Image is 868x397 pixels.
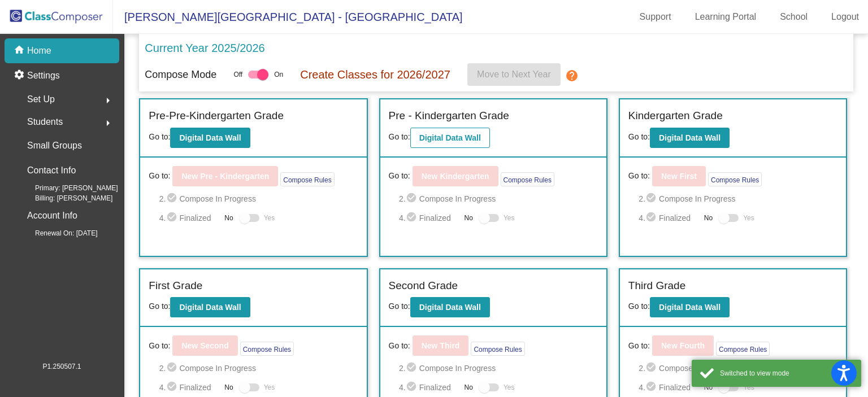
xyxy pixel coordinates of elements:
span: No [465,382,473,392]
a: Logout [822,8,868,26]
span: On [274,69,283,80]
span: Go to: [389,170,410,182]
button: Digital Data Wall [650,128,730,148]
b: New Fourth [661,341,705,350]
button: Compose Rules [501,172,554,186]
span: Billing: [PERSON_NAME] [17,193,112,203]
span: Yes [264,211,275,225]
span: Off [233,69,242,80]
span: 4. Finalized [399,381,459,394]
button: New Third [413,335,469,356]
b: New Kindergarten [422,172,489,181]
b: Digital Data Wall [659,133,721,142]
b: Digital Data Wall [179,303,241,312]
a: Support [631,8,680,26]
p: Small Groups [27,138,82,154]
mat-icon: check_circle [645,192,659,206]
p: Home [27,44,51,58]
div: Switched to view mode [720,368,853,378]
mat-icon: home [14,44,27,58]
p: Compose Mode [145,67,216,82]
b: Digital Data Wall [419,303,481,312]
button: Compose Rules [280,172,334,186]
span: Go to: [628,302,650,311]
span: Yes [743,211,754,225]
button: Compose Rules [240,342,294,356]
span: 2. Compose In Progress [159,361,358,375]
span: No [224,382,233,392]
span: 4. Finalized [159,211,219,225]
mat-icon: arrow_right [101,116,115,130]
span: Set Up [27,91,55,107]
p: Settings [27,69,60,82]
button: Digital Data Wall [170,297,250,317]
span: 2. Compose In Progress [159,192,358,206]
span: 4. Finalized [159,381,219,394]
mat-icon: check_circle [406,381,419,394]
button: Digital Data Wall [410,128,490,148]
mat-icon: check_circle [166,361,180,375]
mat-icon: settings [14,69,27,82]
label: Pre - Kindergarten Grade [389,108,509,124]
span: Go to: [149,170,170,182]
p: Contact Info [27,163,76,178]
p: Current Year 2025/2026 [145,40,264,56]
span: Yes [504,381,515,394]
label: Pre-Pre-Kindergarten Grade [149,108,284,124]
span: Renewal On: [DATE] [17,228,97,238]
span: 2. Compose In Progress [399,192,598,206]
a: School [771,8,817,26]
button: New Pre - Kindergarten [172,166,278,186]
span: 2. Compose In Progress [639,361,837,375]
mat-icon: check_circle [166,211,180,225]
span: 4. Finalized [399,211,459,225]
span: Go to: [628,170,650,182]
a: Learning Portal [686,8,766,26]
span: Go to: [389,132,410,141]
b: New Pre - Kindergarten [181,172,269,181]
span: 2. Compose In Progress [399,361,598,375]
span: No [704,213,713,223]
mat-icon: arrow_right [101,94,115,107]
span: Go to: [149,132,170,141]
span: Yes [504,211,515,225]
span: Students [27,114,63,130]
span: No [465,213,473,223]
span: 4. Finalized [639,381,698,394]
span: 2. Compose In Progress [639,192,837,206]
mat-icon: check_circle [166,192,180,206]
span: Go to: [628,132,650,141]
span: [PERSON_NAME][GEOGRAPHIC_DATA] - [GEOGRAPHIC_DATA] [113,8,463,26]
span: Go to: [149,302,170,311]
button: New First [652,166,706,186]
span: Yes [743,381,754,394]
b: Digital Data Wall [419,133,481,142]
button: New Kindergarten [413,166,498,186]
button: Move to Next Year [467,63,561,86]
button: Compose Rules [716,342,770,356]
button: Digital Data Wall [650,297,730,317]
mat-icon: check_circle [645,211,659,225]
span: Primary: [PERSON_NAME] [17,183,118,193]
b: Digital Data Wall [179,133,241,142]
mat-icon: check_circle [406,192,419,206]
button: Digital Data Wall [170,128,250,148]
mat-icon: check_circle [406,211,419,225]
button: Compose Rules [708,172,762,186]
label: Third Grade [628,278,685,294]
b: New Third [422,341,460,350]
label: First Grade [149,278,202,294]
span: Go to: [389,302,410,311]
span: No [224,213,233,223]
button: New Second [172,335,237,356]
p: Create Classes for 2026/2027 [300,66,450,83]
span: 4. Finalized [639,211,698,225]
b: New First [661,172,697,181]
span: Go to: [389,340,410,352]
span: No [704,382,713,392]
b: Digital Data Wall [659,303,721,312]
span: Yes [264,381,275,394]
label: Kindergarten Grade [628,108,723,124]
mat-icon: help [565,69,579,82]
span: Move to Next Year [477,69,551,79]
